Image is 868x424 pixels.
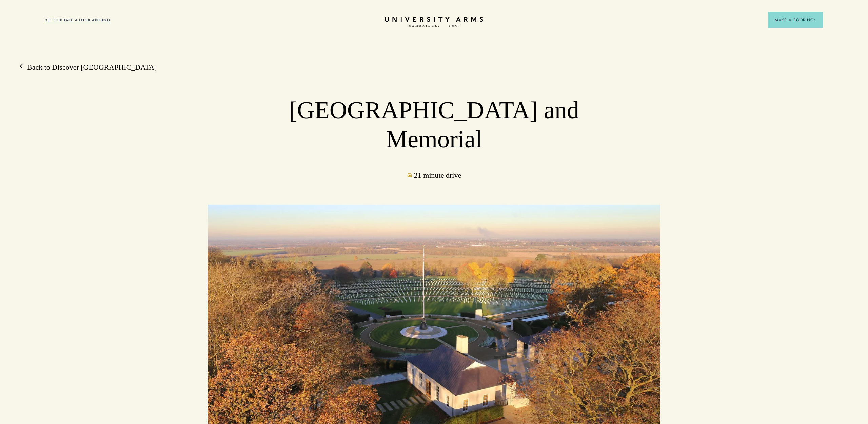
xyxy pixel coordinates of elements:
[45,17,110,23] a: 3D TOUR:TAKE A LOOK AROUND
[385,17,483,27] a: Home
[768,12,823,28] button: Make a BookingArrow icon
[814,19,816,21] img: Arrow icon
[253,169,615,181] p: 21 minute drive
[20,62,157,72] a: Back to Discover [GEOGRAPHIC_DATA]
[775,17,816,23] span: Make a Booking
[253,96,615,154] h1: [GEOGRAPHIC_DATA] and Memorial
